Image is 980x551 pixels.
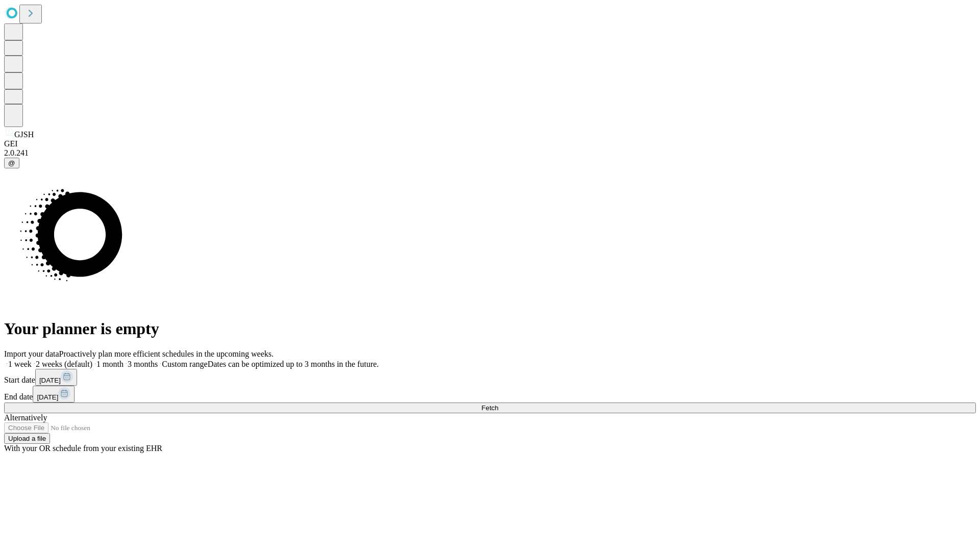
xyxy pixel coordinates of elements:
span: 2 weeks (default) [36,360,92,368]
span: With your OR schedule from your existing EHR [4,444,162,453]
h1: Your planner is empty [4,319,976,338]
span: 3 months [128,360,158,368]
button: @ [4,158,19,168]
span: Fetch [481,404,498,412]
span: Custom range [162,360,207,368]
button: [DATE] [33,386,75,403]
span: Alternatively [4,413,47,422]
span: GJSH [14,130,34,139]
button: [DATE] [35,369,77,386]
span: 1 week [8,360,32,368]
div: End date [4,386,976,403]
span: 1 month [96,360,124,368]
div: 2.0.241 [4,148,976,158]
span: Dates can be optimized up to 3 months in the future. [208,360,379,368]
span: @ [8,159,15,167]
div: Start date [4,369,976,386]
span: [DATE] [39,377,61,384]
span: Import your data [4,349,59,358]
button: Fetch [4,403,976,413]
span: Proactively plan more efficient schedules in the upcoming weeks. [59,349,274,358]
span: [DATE] [37,393,58,401]
button: Upload a file [4,433,50,444]
div: GEI [4,139,976,148]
